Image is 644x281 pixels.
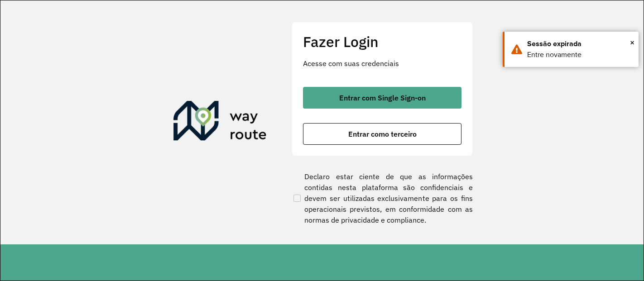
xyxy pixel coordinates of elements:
div: Sessão expirada [527,38,632,49]
label: Declaro estar ciente de que as informações contidas nesta plataforma são confidenciais e devem se... [292,171,473,225]
span: Entrar como terceiro [348,130,417,138]
div: Entre novamente [527,49,632,60]
p: Acesse com suas credenciais [303,58,461,69]
button: button [303,123,461,145]
span: Entrar com Single Sign-on [339,94,426,101]
h2: Fazer Login [303,33,461,50]
button: Close [630,36,634,49]
button: button [303,87,461,109]
span: × [630,36,634,49]
img: Roteirizador AmbevTech [173,101,267,144]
